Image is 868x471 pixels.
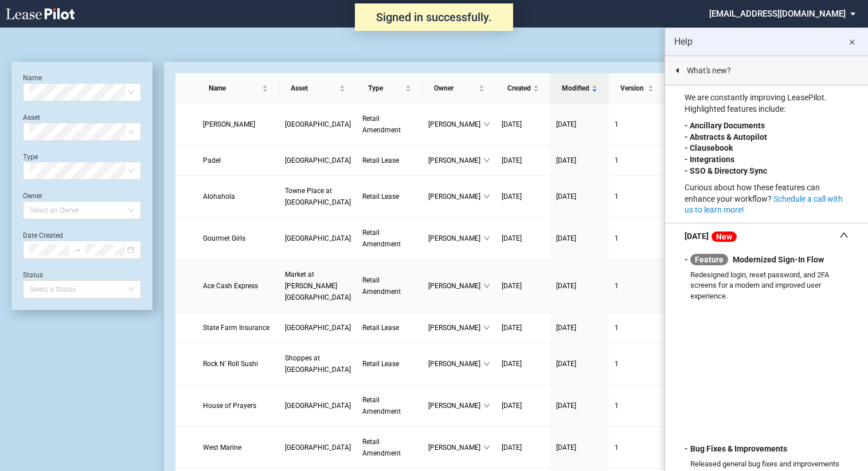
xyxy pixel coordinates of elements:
[285,185,351,208] a: Towne Place at [GEOGRAPHIC_DATA]
[362,113,417,136] a: Retail Amendment
[502,400,545,411] a: [DATE]
[362,358,417,370] a: Retail Lease
[615,280,660,292] a: 1
[203,234,245,242] span: Gourmet Girls
[203,233,273,244] a: Gourmet Girls
[615,400,660,411] a: 1
[285,270,351,301] span: Market at Opitz Crossing
[203,156,221,164] span: Padel
[285,324,351,332] span: Commerce Centre
[556,156,576,164] span: [DATE]
[483,402,490,409] span: down
[502,442,545,453] a: [DATE]
[23,113,40,121] label: Asset
[502,193,522,201] span: [DATE]
[483,324,490,331] span: down
[428,119,483,130] span: [PERSON_NAME]
[357,73,423,104] th: Type
[483,444,490,451] span: down
[362,156,399,164] span: Retail Lease
[203,442,273,453] a: West Marine
[428,191,483,202] span: [PERSON_NAME]
[502,282,522,290] span: [DATE]
[483,282,490,289] span: down
[556,120,576,128] span: [DATE]
[23,74,42,82] label: Name
[615,402,619,410] span: 1
[285,400,351,411] a: [GEOGRAPHIC_DATA]
[556,400,603,411] a: [DATE]
[428,155,483,166] span: [PERSON_NAME]
[203,280,273,292] a: Ace Cash Express
[285,234,351,242] span: Dumbarton Square
[362,394,417,417] a: Retail Amendment
[285,120,351,128] span: Cherryvale Plaza
[615,442,660,453] a: 1
[609,73,666,104] th: Version
[556,402,576,410] span: [DATE]
[23,231,63,240] label: Date Created
[285,233,351,244] a: [GEOGRAPHIC_DATA]
[285,443,351,452] span: North East Station
[556,280,603,292] a: [DATE]
[483,360,490,367] span: down
[556,322,603,333] a: [DATE]
[285,269,351,303] a: Market at [PERSON_NAME][GEOGRAPHIC_DATA]
[434,83,476,94] span: Owner
[285,187,351,206] span: Towne Place at Greenbrier
[362,436,417,459] a: Retail Amendment
[483,121,490,128] span: down
[556,155,603,166] a: [DATE]
[615,360,619,368] span: 1
[615,282,619,290] span: 1
[203,193,235,201] span: Alohahola
[368,83,404,94] span: Type
[362,438,401,457] span: Retail Amendment
[203,282,258,290] span: Ace Cash Express
[502,119,545,130] a: [DATE]
[203,400,273,411] a: House of Prayers
[203,155,273,166] a: Padel
[615,358,660,370] a: 1
[285,354,351,374] span: Shoppes at Belvedere
[73,246,81,254] span: swap-right
[428,322,483,333] span: [PERSON_NAME]
[197,73,279,104] th: Name
[550,73,609,104] th: Modified
[502,191,545,202] a: [DATE]
[203,324,269,332] span: State Farm Insurance
[556,234,576,242] span: [DATE]
[556,360,576,368] span: [DATE]
[502,120,522,128] span: [DATE]
[362,227,417,250] a: Retail Amendment
[615,324,619,332] span: 1
[556,193,576,201] span: [DATE]
[203,360,258,368] span: Rock N’ Roll Sushi
[285,155,351,166] a: [GEOGRAPHIC_DATA]
[203,191,273,202] a: Alohahola
[556,282,576,290] span: [DATE]
[362,322,417,333] a: Retail Lease
[615,155,660,166] a: 1
[362,396,401,415] span: Retail Amendment
[362,360,399,368] span: Retail Lease
[209,83,260,94] span: Name
[502,233,545,244] a: [DATE]
[615,443,619,452] span: 1
[203,358,273,370] a: Rock N’ Roll Sushi
[362,324,399,332] span: Retail Lease
[615,119,660,130] a: 1
[556,442,603,453] a: [DATE]
[556,358,603,370] a: [DATE]
[285,402,351,410] span: Northwest Plaza
[423,73,495,104] th: Owner
[562,83,589,94] span: Modified
[615,120,619,128] span: 1
[285,156,351,164] span: Commerce Centre
[502,234,522,242] span: [DATE]
[502,322,545,333] a: [DATE]
[615,322,660,333] a: 1
[620,83,646,94] span: Version
[428,280,483,292] span: [PERSON_NAME]
[23,271,43,279] label: Status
